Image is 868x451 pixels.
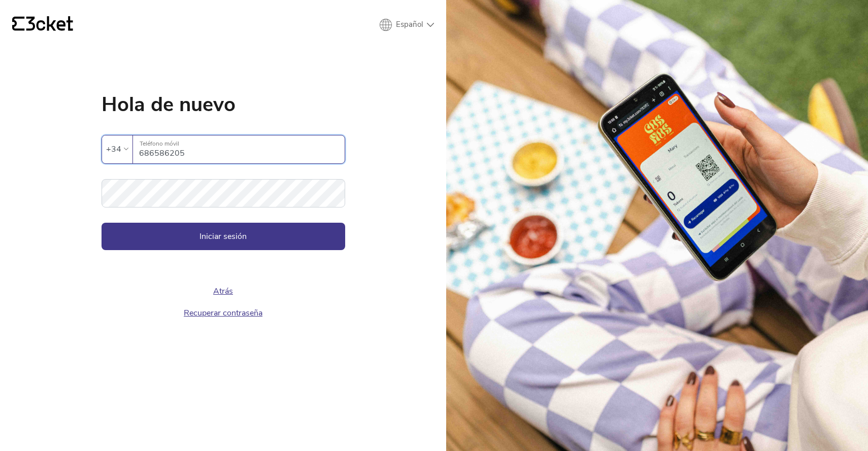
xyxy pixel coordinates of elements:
[139,135,345,163] input: Teléfono móvil
[133,135,345,152] label: Teléfono móvil
[102,223,345,250] button: Iniciar sesión
[102,94,345,115] h1: Hola de nuevo
[213,286,233,297] a: Atrás
[184,307,262,319] a: Recuperar contraseña
[12,17,24,31] g: {' '}
[12,16,73,33] a: {' '}
[106,142,121,157] div: +34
